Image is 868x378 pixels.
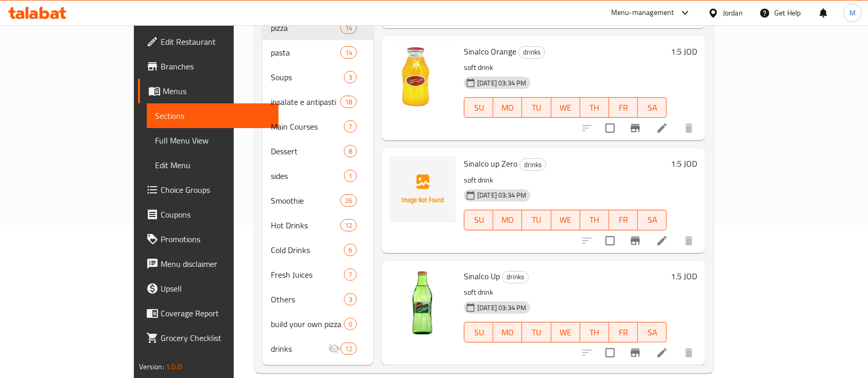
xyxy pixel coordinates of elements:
span: WE [555,100,576,115]
a: Edit Restaurant [138,29,279,54]
button: WE [551,210,580,230]
button: MO [493,97,522,118]
div: pasta [271,46,340,59]
button: TU [522,322,551,343]
span: SA [642,100,663,115]
h6: 1.5 JOD [671,156,697,171]
span: Sections [155,110,271,122]
button: SA [638,322,667,343]
span: Select to update [599,230,621,251]
button: Branch-specific-item [623,228,648,253]
div: Main Courses7 [263,114,373,139]
svg: Inactive section [328,343,340,355]
span: 3 [344,73,356,82]
span: 1 [344,171,356,181]
div: items [340,194,357,207]
span: TU [526,325,547,340]
span: drinks [519,46,545,58]
button: delete [676,340,701,365]
div: Hot Drinks12 [263,213,373,238]
div: drinks [518,46,545,59]
img: Sinalco up Zero [390,156,456,222]
div: items [344,145,357,157]
a: Promotions [138,227,279,251]
a: Edit menu item [656,347,668,359]
span: [DATE] 03:34 PM [473,190,530,200]
span: TH [584,325,605,340]
div: insalate e antipasti18 [263,89,373,114]
span: WE [555,325,576,340]
a: Choice Groups [138,177,279,202]
button: FR [609,97,638,118]
p: soft drink [464,286,667,299]
span: Hot Drinks [271,219,340,231]
span: Upsell [161,282,271,295]
span: 14 [341,23,356,33]
span: Edit Restaurant [161,35,271,48]
div: drinks12 [263,336,373,361]
span: 12 [341,344,356,354]
span: Version: [139,360,164,373]
span: 14 [341,48,356,58]
span: 6 [344,245,356,255]
span: Fresh Juices [271,268,344,281]
span: Main Courses [271,120,344,133]
a: Coverage Report [138,301,279,326]
p: soft drink [464,61,667,74]
div: sides1 [263,164,373,188]
span: 12 [341,221,356,230]
span: WE [555,212,576,227]
div: Menu-management [611,7,674,19]
div: items [344,244,357,256]
span: 1.0.0 [166,360,182,373]
span: MO [497,100,518,115]
span: Sinalco Up [464,268,500,284]
span: SU [468,100,489,115]
span: MO [497,325,518,340]
span: Others [271,293,344,305]
a: Menus [138,79,279,103]
span: Sinalco up Zero [464,156,517,171]
div: items [340,343,357,355]
div: Soups3 [263,65,373,89]
span: M [849,7,856,19]
span: Cold Drinks [271,244,344,256]
div: Dessert8 [263,139,373,164]
span: Soups [271,71,344,83]
div: items [344,318,357,330]
div: drinks [502,271,529,283]
span: insalate e antipasti [271,96,340,108]
div: items [344,120,357,133]
div: items [344,170,357,182]
span: Branches [161,60,271,73]
a: Sections [147,103,279,128]
div: drinks [271,343,328,355]
a: Edit menu item [656,235,668,247]
span: TH [584,100,605,115]
span: Choice Groups [161,184,271,196]
span: TU [526,212,547,227]
div: pizza [271,22,340,34]
a: Upsell [138,276,279,301]
span: SU [468,325,489,340]
span: 3 [344,295,356,304]
img: Sinalco Orange [390,44,456,110]
span: 18 [341,97,356,107]
span: drinks [502,271,528,283]
div: pasta14 [263,40,373,65]
button: MO [493,210,522,230]
h6: 1.5 JOD [671,44,697,59]
span: SA [642,212,663,227]
div: build your own pizza0 [263,312,373,336]
button: WE [551,322,580,343]
a: Branches [138,54,279,79]
button: SA [638,97,667,118]
div: items [340,219,357,231]
a: Full Menu View [147,128,279,153]
span: FR [613,100,634,115]
span: 7 [344,122,356,132]
span: Select to update [599,117,621,139]
span: Grocery Checklist [161,332,271,344]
